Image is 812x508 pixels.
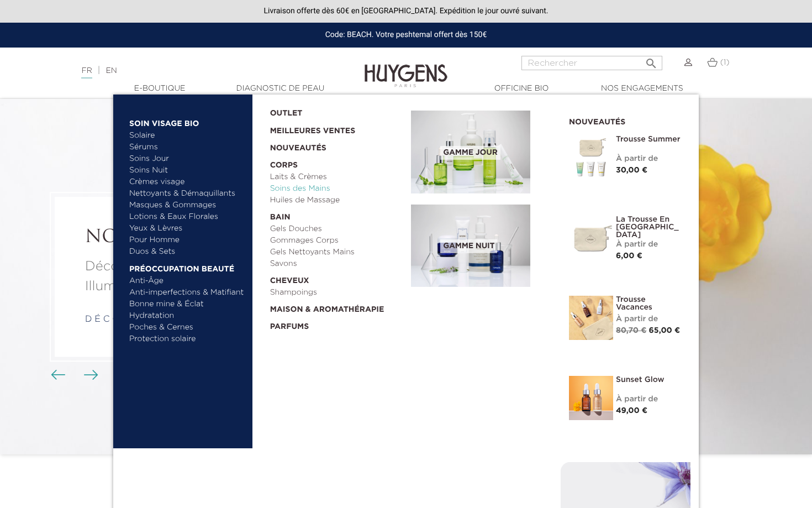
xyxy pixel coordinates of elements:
a: Nettoyants & Démaquillants [129,188,245,200]
a: EN [106,67,117,75]
h2: Nouveautés [569,114,682,127]
a: Duos & Sets [129,246,245,258]
a: Savons [270,258,404,270]
i:  [645,54,658,67]
a: (1) [707,58,730,67]
a: Lotions & Eaux Florales [129,211,245,223]
a: Diagnostic de peau [225,83,335,95]
a: Anti-Âge [129,275,245,287]
a: Corps [270,154,404,171]
a: Gamme nuit [411,205,552,287]
a: Gommages Corps [270,235,404,247]
a: Gels Douches [270,223,404,235]
span: 6,00 € [616,252,642,260]
span: 65,00 € [649,327,681,334]
a: OUTLET [270,102,394,119]
a: Soin Visage Bio [129,112,245,130]
div: À partir de [616,153,682,165]
a: Pour Homme [129,234,245,246]
a: Trousse Summer [616,135,682,143]
a: Sérums [129,142,245,153]
img: La Trousse en Coton [569,216,613,260]
a: E-Boutique [104,83,215,95]
div: Boutons du carrousel [55,367,91,384]
img: Sunset glow- un teint éclatant [569,376,613,420]
span: 49,00 € [616,407,647,415]
span: (1) [720,59,730,66]
a: Sunset Glow [616,376,682,384]
a: Poches & Cernes [129,322,245,333]
a: Yeux & Lèvres [129,223,245,234]
a: Anti-imperfections & Matifiant [129,287,245,298]
img: routine_jour_banner.jpg [411,111,530,193]
a: Préoccupation beauté [129,258,245,275]
button:  [641,53,661,67]
img: La Trousse vacances [569,296,613,340]
div: À partir de [616,239,682,250]
a: Maison & Aromathérapie [270,298,404,316]
img: routine_nuit_banner.jpg [411,205,530,287]
span: Gamme nuit [440,239,497,253]
a: d é c o u v r i r [85,315,162,324]
span: 80,70 € [616,327,646,334]
a: Huiles de Massage [270,195,404,206]
span: 30,00 € [616,166,647,174]
div: À partir de [616,394,682,405]
a: Trousse Vacances [616,296,682,311]
a: Découvrez notre Élixir Perfecteur Illuminateur ! [85,256,318,296]
a: La Trousse en [GEOGRAPHIC_DATA] [616,216,682,239]
a: NOUVEAU ! [85,227,318,248]
a: Masques & Gommages [129,200,245,211]
div: | [76,64,330,77]
a: Solaire [129,130,245,142]
a: Nouveautés [270,137,404,154]
a: Crèmes visage [129,176,245,188]
a: Nos engagements [587,83,697,95]
img: Trousse Summer [569,135,613,180]
a: Laits & Crèmes [270,171,404,183]
a: Shampoings [270,287,404,298]
a: Soins Jour [129,153,245,165]
a: Meilleures Ventes [270,119,394,137]
a: Soins Nuit [129,165,235,176]
a: Bain [270,206,404,223]
a: Gels Nettoyants Mains [270,247,404,258]
a: FR [81,67,92,78]
a: Parfums [270,316,404,333]
a: Bonne mine & Éclat [129,298,245,310]
span: Gamme jour [440,146,500,160]
div: À partir de [616,313,682,325]
a: Hydratation [129,310,245,322]
img: Huygens [365,46,447,89]
a: Soins des Mains [270,183,404,195]
input: Rechercher [521,56,662,70]
a: Officine Bio [466,83,577,95]
a: Protection solaire [129,333,245,345]
a: Gamme jour [411,111,552,193]
a: Cheveux [270,270,404,287]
